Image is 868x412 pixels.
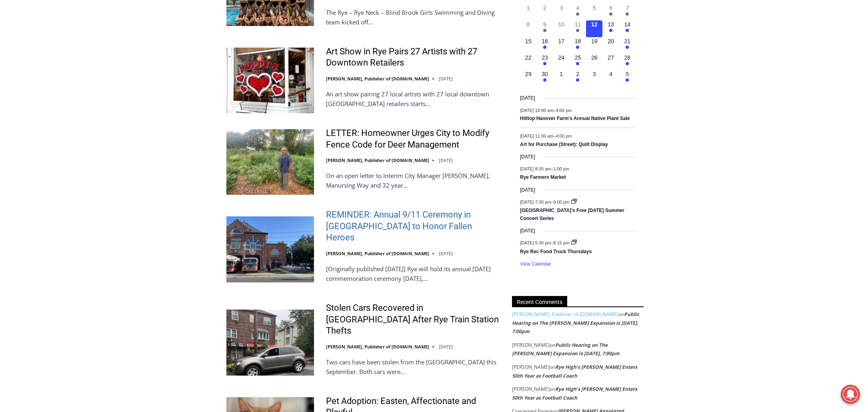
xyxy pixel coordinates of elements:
[326,171,502,190] p: On an open letter to Interim City Manager [PERSON_NAME], Manursing Way and 32 year…
[326,8,502,27] p: The Rye – Rye Neck – Blind Brook Girls Swimming and Diving team kicked off…
[520,227,535,235] time: [DATE]
[586,54,602,70] button: 26
[536,54,553,70] button: 23 Has events
[576,62,579,65] em: Has events
[520,186,535,194] time: [DATE]
[326,209,502,244] a: REMINDER: Annual 9/11 Ceremony in [GEOGRAPHIC_DATA] to Honor Fallen Heroes
[520,133,572,138] time: –
[609,29,612,32] em: Has events
[576,29,579,32] em: Has events
[602,37,619,54] button: 20
[570,37,586,54] button: 18 Has events
[602,70,619,86] button: 4
[512,311,618,318] a: [PERSON_NAME], Publisher of [DOMAIN_NAME]
[586,70,602,86] button: 3
[543,62,546,65] em: Has events
[512,310,644,336] footer: on
[439,76,453,82] time: [DATE]
[586,20,602,37] button: 12
[525,71,532,77] time: 29
[520,94,535,102] time: [DATE]
[520,4,536,20] button: 1
[624,54,631,61] time: 28
[570,20,586,37] button: 11 Has events
[226,48,314,113] img: Art Show in Rye Pairs 27 Artists with 27 Downtown Retailers
[619,20,636,37] button: 14 Has events
[576,78,579,82] em: Has events
[512,311,639,335] a: Public Hearing on The [PERSON_NAME] Expansion is [DATE], 7:00pm
[512,342,550,348] span: [PERSON_NAME]
[520,70,536,86] button: 29
[609,5,612,11] time: 6
[520,240,570,245] time: –
[536,20,553,37] button: 9 Has events
[626,29,629,32] em: Has events
[543,46,546,49] em: Has events
[558,54,564,61] time: 24
[520,199,551,204] span: [DATE] 7:30 pm
[608,38,614,44] time: 20
[608,54,614,61] time: 27
[619,37,636,54] button: 21 Has events
[619,70,636,86] button: 5 Has events
[543,21,546,28] time: 9
[326,250,429,256] a: [PERSON_NAME], Publisher of [DOMAIN_NAME]
[558,38,564,44] time: 17
[512,342,620,357] a: Public Hearing on The [PERSON_NAME] Expansion is [DATE], 7:00pm
[326,344,429,350] a: [PERSON_NAME], Publisher of [DOMAIN_NAME]
[626,12,629,16] em: Has events
[624,21,631,28] time: 14
[575,54,581,61] time: 25
[570,70,586,86] button: 2 Has events
[560,5,563,11] time: 3
[586,4,602,20] button: 5
[527,5,530,11] time: 1
[439,250,453,256] time: [DATE]
[553,37,570,54] button: 17
[619,54,636,70] button: 28 Has events
[520,240,551,245] span: [DATE] 5:30 pm
[591,38,598,44] time: 19
[626,62,629,65] em: Has events
[556,133,572,138] span: 4:00 pm
[520,133,554,138] span: [DATE] 11:00 am
[226,216,314,282] img: REMINDER: Annual 9/11 Ceremony in Rye to Honor Fallen Heroes
[570,54,586,70] button: 25 Has events
[512,341,644,358] footer: on
[554,166,570,171] span: 1:00 pm
[326,128,502,150] a: LETTER: Homeowner Urges City to Modify Fence Code for Deer Management
[575,38,581,44] time: 18
[525,54,532,61] time: 22
[326,46,502,69] a: Art Show in Rye Pairs 27 Artists with 27 Downtown Retailers
[512,364,550,370] span: [PERSON_NAME]
[553,54,570,70] button: 24
[326,357,502,376] p: Two cars have been stolen from the [GEOGRAPHIC_DATA] this September. Both cars were…
[520,54,536,70] button: 22
[520,208,624,222] a: [GEOGRAPHIC_DATA]’s Free [DATE] Summer Concert Series
[542,71,548,77] time: 30
[543,29,546,32] em: Has events
[520,116,630,122] a: Hilltop Hanover Farm’s Annual Native Plant Sale
[439,157,453,163] time: [DATE]
[226,310,314,375] img: Stolen Cars Recovered in Bronx After Rye Train Station Thefts
[576,71,580,77] time: 2
[512,386,550,392] span: [PERSON_NAME]
[326,302,502,337] a: Stolen Cars Recovered in [GEOGRAPHIC_DATA] After Rye Train Station Thefts
[512,364,637,379] a: Rye High’s [PERSON_NAME] Enters 50th Year as Football Coach
[626,71,629,77] time: 5
[553,4,570,20] button: 3
[520,166,569,171] time: –
[520,261,551,267] a: View Calendar
[512,385,644,402] footer: on
[575,21,581,28] time: 11
[512,363,644,380] footer: on
[512,386,637,401] a: Rye High’s [PERSON_NAME] Enters 50th Year as Football Coach
[553,20,570,37] button: 10
[570,4,586,20] button: 4 Has events
[520,142,608,148] a: Art for Purchase (Street): Quilt Display
[619,4,636,20] button: 7 Has events
[554,240,570,245] span: 8:15 pm
[602,4,619,20] button: 6 Has events
[586,37,602,54] button: 19
[576,5,580,11] time: 4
